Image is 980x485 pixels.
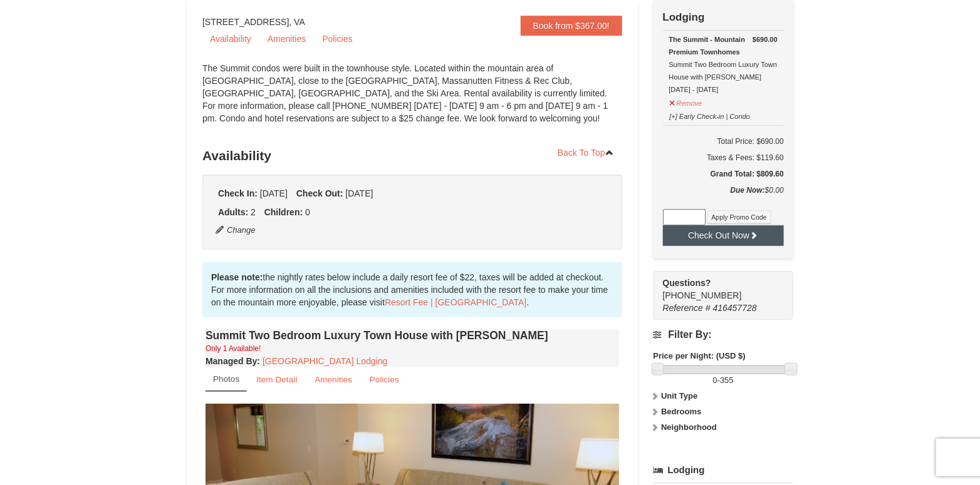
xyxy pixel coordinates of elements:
strong: Please note: [211,272,263,282]
strong: Children: [264,207,303,217]
span: [DATE] [345,188,373,198]
h4: Filter By: [654,329,793,340]
a: Policies [362,367,407,392]
strong: $690.00 [753,33,778,46]
button: Apply Promo Code [707,210,771,224]
strong: Neighborhood [661,422,717,432]
a: Amenities [306,367,360,392]
div: Taxes & Fees: $119.60 [663,151,784,164]
small: Item Detail [256,375,297,384]
a: Policies [315,29,360,48]
h3: Availability [202,143,622,168]
strong: Unit Type [661,391,697,401]
span: 355 [720,375,734,385]
div: The Summit condos were built in the townhouse style. Located within the mountain area of [GEOGRAP... [202,62,622,137]
a: Item Detail [248,367,305,392]
span: Reference # [663,303,711,313]
a: Amenities [260,29,313,48]
span: Managed By [206,356,257,366]
strong: The Summit - Mountain Premium Townhomes [669,36,746,56]
span: 0 [305,207,310,217]
a: Book from $367.00! [521,16,622,36]
a: Photos [206,367,247,392]
button: Check Out Now [663,225,784,245]
strong: Adults: [218,207,248,217]
small: Policies [370,375,399,384]
button: Remove [669,94,703,110]
a: Availability [202,29,259,48]
a: Lodging [654,459,793,481]
a: Back To Top [550,143,622,162]
div: Summit Two Bedroom Luxury Town House with [PERSON_NAME] [DATE] - [DATE] [669,33,778,96]
strong: Lodging [663,11,705,23]
button: [+] Early Check-in | Condo [669,107,751,123]
small: Amenities [315,375,352,384]
button: Change [215,223,256,237]
label: - [654,374,793,387]
strong: Due Now: [731,186,765,195]
span: 0 [713,375,717,385]
strong: Check In: [218,188,258,198]
strong: Check Out: [296,188,343,198]
small: Photos [213,374,239,384]
h5: Grand Total: $809.60 [663,168,784,180]
small: Only 1 Available! [206,344,261,353]
a: Resort Fee | [GEOGRAPHIC_DATA] [385,297,526,307]
div: $0.00 [663,184,784,209]
a: [GEOGRAPHIC_DATA] Lodging [263,356,387,366]
strong: Questions? [663,278,711,288]
span: [DATE] [260,188,288,198]
strong: Bedrooms [661,407,701,416]
h6: Total Price: $690.00 [663,135,784,148]
strong: Price per Night: (USD $) [654,351,746,360]
h4: Summit Two Bedroom Luxury Town House with [PERSON_NAME] [206,329,619,342]
span: 416457728 [713,303,757,313]
strong: : [206,356,260,366]
div: the nightly rates below include a daily resort fee of $22, taxes will be added at checkout. For m... [202,262,622,317]
span: [PHONE_NUMBER] [663,277,771,300]
span: 2 [251,207,256,217]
